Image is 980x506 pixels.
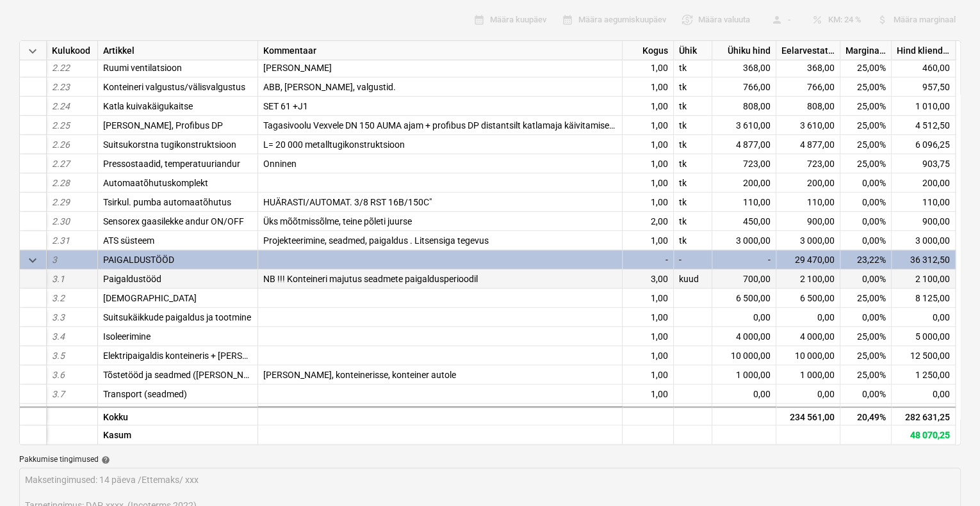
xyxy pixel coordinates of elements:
[712,346,776,365] div: 10 000,00
[776,77,840,97] div: 766,00
[840,231,892,250] div: 0,00%
[892,250,956,269] div: 36 312,50
[840,154,892,173] div: 25,00%
[103,139,236,150] span: Suitsukorstna tugikonstruktsioon
[263,120,618,130] span: Tagasivoolu Vexvele DN 150 AUMA ajam + profibus DP distantsilt katlamaja käivitamiseks
[840,193,892,212] div: 0,00%
[840,116,892,135] div: 25,00%
[103,82,245,92] span: Konteineri valgustus/välisvalgustus
[19,455,961,465] div: Pakkumise tingimused
[623,97,674,116] div: 1,00
[840,77,892,97] div: 25,00%
[623,404,674,423] div: 1,00
[674,135,712,154] div: tk
[674,154,712,173] div: tk
[98,406,258,425] div: Kokku
[840,212,892,231] div: 0,00%
[263,101,308,111] span: SET 61 +J1
[712,135,776,154] div: 4 877,00
[892,77,956,97] div: 957,50
[674,173,712,193] div: tk
[892,173,956,193] div: 200,00
[892,193,956,212] div: 110,00
[623,308,674,327] div: 1,00
[52,389,65,399] span: 3.7
[712,231,776,250] div: 3 000,00
[674,41,712,60] div: Ühik
[103,216,244,226] span: Sensorex gaasilekke andur ON/OFF
[892,308,956,327] div: 0,00
[840,308,892,327] div: 0,00%
[892,289,956,308] div: 8 125,00
[623,289,674,308] div: 1,00
[52,312,65,322] span: 3.3
[103,255,174,265] span: PAIGALDUSTÖÖD
[892,154,956,173] div: 903,75
[103,274,161,284] span: Paigaldustööd
[52,159,70,169] span: 2.27
[892,404,956,423] div: 0,00
[776,269,840,289] div: 2 100,00
[52,178,70,188] span: 2.28
[712,116,776,135] div: 3 610,00
[263,216,412,226] span: Üks mõõtmissõlme, teine põleti juurse
[776,41,840,60] div: Eelarvestatud maksumus
[623,173,674,193] div: 1,00
[892,425,956,444] div: 48 070,25
[840,346,892,365] div: 25,00%
[776,135,840,154] div: 4 877,00
[674,269,712,289] div: kuud
[52,197,70,207] span: 2.29
[103,293,197,303] span: Torutööd
[712,212,776,231] div: 450,00
[52,370,65,380] span: 3.6
[712,404,776,423] div: 0,00
[776,97,840,116] div: 808,00
[892,58,956,77] div: 460,00
[263,370,456,380] span: Katel maha, konteinerisse, konteiner autole
[263,197,432,207] span: HUÄRASTI/AUTOMAT. 3/8 RST 16B/150C"
[258,41,623,60] div: Kommentaar
[674,231,712,250] div: tk
[25,43,40,59] span: Ahenda kõik kategooriad
[776,406,840,425] div: 234 561,00
[103,197,231,207] span: Tsirkul. pumba automaatõhutus
[103,101,193,111] span: Katla kuivakäigukaitse
[776,116,840,135] div: 3 610,00
[712,308,776,327] div: 0,00
[674,193,712,212] div: tk
[712,58,776,77] div: 368,00
[52,63,70,73] span: 2.22
[623,231,674,250] div: 1,00
[712,384,776,404] div: 0,00
[674,58,712,77] div: tk
[25,253,40,268] span: Ahenda kategooria
[840,250,892,269] div: 23,22%
[776,193,840,212] div: 110,00
[776,365,840,384] div: 1 000,00
[712,154,776,173] div: 723,00
[840,404,892,423] div: 0,00%
[776,231,840,250] div: 3 000,00
[263,63,332,73] span: Östberg
[712,269,776,289] div: 700,00
[674,77,712,97] div: tk
[776,58,840,77] div: 368,00
[103,120,223,130] span: Auma ajam, Profibus DP
[776,384,840,404] div: 0,00
[776,250,840,269] div: 29 470,00
[712,77,776,97] div: 766,00
[892,365,956,384] div: 1 250,00
[776,327,840,346] div: 4 000,00
[52,235,70,246] span: 2.31
[674,116,712,135] div: tk
[840,97,892,116] div: 25,00%
[52,120,70,130] span: 2.25
[52,139,70,150] span: 2.26
[712,289,776,308] div: 6 500,00
[776,346,840,365] div: 10 000,00
[52,331,65,342] span: 3.4
[712,173,776,193] div: 200,00
[892,327,956,346] div: 5 000,00
[98,41,258,60] div: Artikkel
